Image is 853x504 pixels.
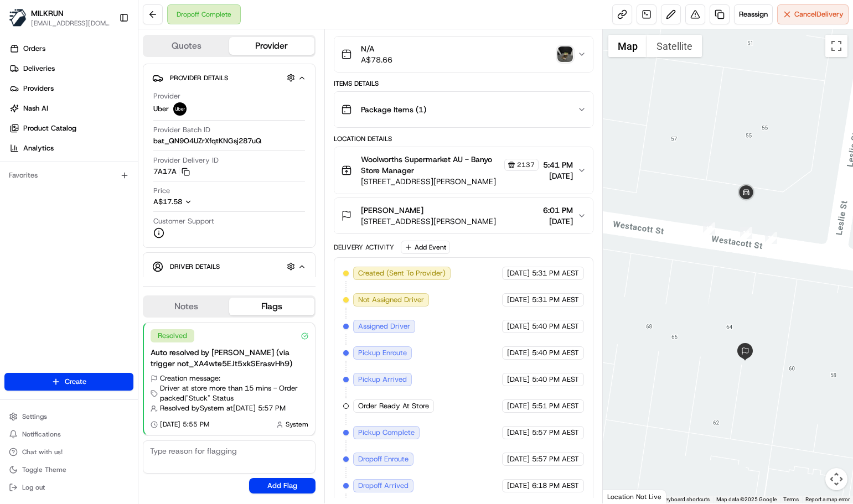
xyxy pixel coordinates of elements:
button: [PERSON_NAME][STREET_ADDRESS][PERSON_NAME]6:01 PM[DATE] [334,198,593,233]
button: Quotes [144,37,229,55]
span: Not Assigned Driver [358,295,424,305]
span: Price [153,186,170,196]
div: Auto resolved by [PERSON_NAME] (via trigger not_XA4wte5EJt5xkSErasvHh9) [151,347,308,369]
span: 5:40 PM AEST [532,348,579,358]
button: Reassign [734,4,773,24]
div: Location Details [334,134,594,143]
span: [DATE] [507,375,530,385]
span: Toggle Theme [22,465,66,474]
span: Pickup Complete [358,428,415,438]
div: Items Details [334,79,594,88]
span: Woolworths Supermarket AU - Banyo Store Manager [361,154,503,176]
button: Show street map [608,35,647,57]
a: Terms [783,496,799,502]
span: [DATE] [507,295,530,305]
span: Assigned Driver [358,321,410,331]
span: Create [65,377,86,387]
span: [DATE] [507,348,530,358]
span: [STREET_ADDRESS][PERSON_NAME] [361,216,496,227]
a: Open this area in Google Maps (opens a new window) [606,489,642,503]
button: Toggle fullscreen view [825,35,847,57]
div: 16 [765,232,777,244]
span: 5:40 PM AEST [532,321,579,331]
button: Woolworths Supermarket AU - Banyo Store Manager2137[STREET_ADDRESS][PERSON_NAME]5:41 PM[DATE] [334,147,593,194]
span: Resolved by System [160,403,224,413]
span: 5:51 PM AEST [532,401,579,411]
span: [DATE] [507,454,530,464]
span: [PERSON_NAME] [361,205,423,216]
span: Analytics [23,143,54,153]
span: Uber [153,104,169,114]
span: Deliveries [23,64,55,74]
button: A$17.58 [153,197,251,207]
button: [EMAIL_ADDRESS][DOMAIN_NAME] [31,19,110,28]
span: Creation message: [160,373,220,383]
span: [STREET_ADDRESS][PERSON_NAME] [361,176,539,187]
span: [DATE] [543,216,573,227]
div: Favorites [4,167,133,184]
span: Dropoff Enroute [358,454,409,464]
a: Providers [4,80,138,97]
span: Driver Details [170,262,220,271]
span: A$17.58 [153,197,182,206]
span: [DATE] [543,170,573,181]
a: Report a map error [805,496,850,502]
span: 5:41 PM [543,159,573,170]
span: [DATE] [507,481,530,491]
button: Notifications [4,427,133,442]
span: Order Ready At Store [358,401,429,411]
span: 2137 [517,160,535,169]
span: Map data ©2025 Google [716,496,777,502]
button: MILKRUNMILKRUN[EMAIL_ADDRESS][DOMAIN_NAME] [4,4,115,31]
span: Provider [153,91,180,101]
img: Google [606,489,642,503]
span: A$78.66 [361,54,392,65]
span: Pickup Arrived [358,375,407,385]
button: Create [4,373,133,391]
button: Provider Details [152,69,306,87]
a: Deliveries [4,60,138,77]
span: 5:57 PM AEST [532,428,579,438]
span: 5:40 PM AEST [532,375,579,385]
a: Orders [4,40,138,58]
span: [DATE] [507,321,530,331]
img: photo_proof_of_delivery image [557,46,573,62]
span: [DATE] [507,268,530,278]
div: Location Not Live [603,490,666,503]
button: Flags [229,298,314,315]
a: Analytics [4,139,138,157]
span: Package Items ( 1 ) [361,104,426,115]
span: 5:31 PM AEST [532,295,579,305]
span: 6:18 PM AEST [532,481,579,491]
span: Settings [22,412,47,421]
span: N/A [361,43,392,54]
span: bat_QN9O4UZrXfqtKNGsj287uQ [153,136,261,146]
span: Orders [23,44,45,54]
button: Add Flag [249,478,316,493]
button: Notes [144,298,229,315]
div: 18 [740,227,752,239]
span: [DATE] [507,401,530,411]
span: Cancel Delivery [794,9,844,19]
button: Keyboard shortcuts [662,496,710,503]
span: Pickup Enroute [358,348,407,358]
span: Dropoff Arrived [358,481,409,491]
button: Map camera controls [825,468,847,490]
span: Driver at store more than 15 mins - Order packed | "Stuck" Status [160,383,308,403]
span: Provider Batch ID [153,125,210,135]
span: Notifications [22,430,61,439]
span: System [286,420,308,429]
span: [DATE] [507,428,530,438]
span: Log out [22,483,45,492]
button: Show satellite imagery [647,35,702,57]
button: Log out [4,480,133,495]
div: 17 [703,222,715,235]
a: Product Catalog [4,119,138,137]
button: N/AA$78.66photo_proof_of_delivery image [334,37,593,72]
span: Created (Sent To Provider) [358,268,446,278]
span: Nash AI [23,103,48,113]
span: 5:57 PM AEST [532,454,579,464]
button: Provider [229,37,314,55]
span: at [DATE] 5:57 PM [226,403,286,413]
